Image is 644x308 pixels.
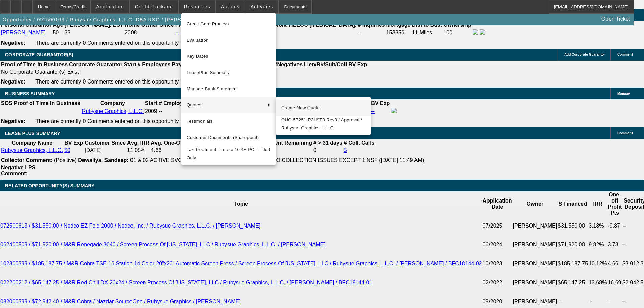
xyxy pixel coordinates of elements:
[281,116,365,132] span: QUO-57251-R3H9T0 Rev0 / Approval / Rubysue Graphics, L.L.C.
[187,101,262,109] span: Quotes
[187,20,270,28] span: Credit Card Process
[187,36,270,44] span: Evaluation
[187,117,270,125] span: Testimonials
[187,69,270,77] span: LeasePlus Summary
[187,134,270,142] span: Customer Documents (Sharepoint)
[187,146,270,162] span: Tax Treatment - Lease 10%+ PO - Titled Only
[187,52,270,61] span: Key Dates
[281,104,365,112] span: Create New Quote
[187,85,270,93] span: Manage Bank Statement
